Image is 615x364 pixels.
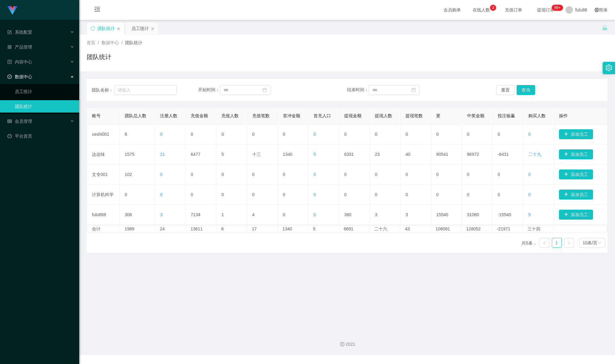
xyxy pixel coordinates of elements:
[344,172,347,177] font: 0
[283,113,300,118] font: 首冲金额
[583,240,597,245] font: 10条/页
[539,238,549,248] li: 上一页
[191,152,200,157] font: 6477
[435,226,450,231] font: 106081
[375,212,377,217] font: 3
[15,74,32,79] font: 数据中心
[114,85,177,95] input: 请输入
[436,212,448,217] font: 15540
[405,132,408,137] font: 0
[252,113,270,118] font: 充值笔数
[444,7,461,12] font: 会员购单
[467,132,470,137] font: 0
[567,241,571,245] i: 图标： 右
[527,226,540,231] font: 三十四
[528,152,541,157] font: 二十九
[314,212,316,217] font: 0
[405,152,410,157] font: 40
[15,30,32,35] font: 系统配置
[575,7,587,12] font: fulu88
[283,192,285,197] font: 0
[151,27,154,31] i: 图标： 关闭
[160,172,162,177] font: 0
[552,238,562,248] li: 1
[522,241,537,246] font: 共5条，
[559,210,593,220] button: 图标: 加号添加员工
[191,113,208,118] font: 充值金额
[160,113,177,118] font: 注册人数
[537,7,554,12] font: 提现订单
[498,113,515,118] font: 投注输赢
[559,129,593,139] button: 图标: 加号添加员工
[7,6,17,15] img: logo.9652507e.png
[405,226,410,231] font: 43
[344,212,351,217] font: 360
[283,172,285,177] font: 0
[375,113,392,118] font: 提现人数
[344,113,362,118] font: 提现金额
[87,0,108,20] i: 图标: 菜单折叠
[605,64,612,71] i: 图标：设置
[92,113,101,118] font: 账号
[498,132,500,137] font: 0
[283,226,292,231] font: 1340
[221,192,224,197] font: 0
[92,88,113,92] font: 团队名称：
[528,172,531,177] font: 0
[473,7,490,12] font: 在线人数
[559,169,593,179] button: 图标: 加号添加员工
[467,152,479,157] font: 96972
[467,192,470,197] font: 0
[252,152,261,157] font: 十三
[496,85,515,95] button: 重置
[191,172,193,177] font: 0
[467,113,484,118] font: 中奖金额
[583,238,597,247] div: 10条/页
[528,192,531,197] font: 0
[87,40,95,45] font: 首页
[132,26,149,31] font: 员工统计
[102,40,119,45] font: 数据中心
[160,212,162,217] font: 3
[340,342,344,346] i: 图标：版权
[221,226,224,231] font: 6
[125,132,127,137] font: 6
[436,172,439,177] font: 0
[405,212,408,217] font: 3
[191,226,203,231] font: 13611
[191,132,193,137] font: 0
[313,226,316,231] font: 5
[125,212,132,217] font: 306
[125,226,134,231] font: 1989
[405,113,423,118] font: 提现笔数
[498,172,500,177] font: 0
[221,172,224,177] font: 0
[92,132,109,137] font: ceshi001
[436,192,439,197] font: 0
[467,212,479,217] font: 31080
[599,7,608,12] font: 简体
[160,226,165,231] font: 24
[98,40,99,45] font: /
[375,192,377,197] font: 0
[595,8,599,12] i: 图标: 全球
[7,60,12,64] i: 图标：个人资料
[405,192,408,197] font: 0
[375,132,377,137] font: 0
[15,59,32,64] font: 内容中心
[314,172,316,177] font: 0
[405,172,408,177] font: 0
[160,152,165,157] font: 21
[92,172,108,177] font: 文专001
[283,212,285,217] font: 0
[15,119,32,124] font: 会员管理
[543,241,546,245] i: 图标： 左
[252,212,255,217] font: 4
[344,226,353,231] font: 6691
[7,75,12,79] i: 图标: 检查-圆圈-o
[344,132,347,137] font: 0
[559,190,593,199] button: 图标: 加号添加员工
[160,132,162,137] font: 0
[198,87,220,92] font: 开始时间：
[125,40,142,45] font: 团队统计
